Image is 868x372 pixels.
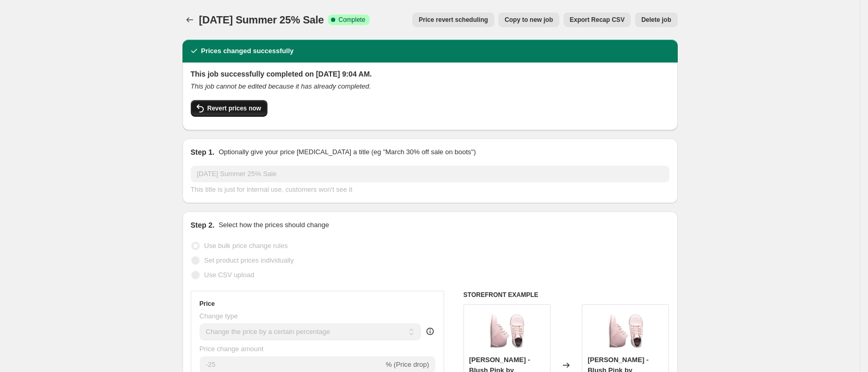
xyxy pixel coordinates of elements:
button: Price revert scheduling [412,13,494,27]
button: Price change jobs [182,13,197,27]
img: Zimmerman-Shoes-Baby-And-Child-Milo-Boots-Blush-Pink-20211029051707_4452c0f7-5572-4391-9af0-3fb92... [486,310,528,352]
p: Select how the prices should change [218,220,329,230]
span: [DATE] Summer 25% Sale [199,14,324,26]
h2: Prices changed successfully [201,46,294,56]
h2: This job successfully completed on [DATE] 9:04 AM. [191,69,669,79]
span: Use CSV upload [204,271,254,279]
button: Export Recap CSV [564,13,631,27]
span: Set product prices individually [204,256,294,264]
img: Zimmerman-Shoes-Baby-And-Child-Milo-Boots-Blush-Pink-20211029051707_4452c0f7-5572-4391-9af0-3fb92... [605,310,646,352]
span: Use bulk price change rules [204,242,288,250]
input: 30% off holiday sale [191,166,669,182]
i: This job cannot be edited because it has already completed. [191,82,371,90]
span: Revert prices now [207,104,261,113]
button: Delete job [635,13,677,27]
h6: STOREFRONT EXAMPLE [463,291,669,299]
h2: Step 2. [191,220,215,230]
span: Copy to new job [505,16,553,24]
span: Price revert scheduling [419,16,488,24]
button: Revert prices now [191,100,267,117]
span: Export Recap CSV [570,16,625,24]
span: Complete [338,16,365,24]
p: Optionally give your price [MEDICAL_DATA] a title (eg "March 30% off sale on boots") [218,147,475,157]
h3: Price [200,300,215,308]
span: Change type [200,312,238,320]
span: This title is just for internal use, customers won't see it [191,185,352,193]
h2: Step 1. [191,147,215,157]
span: Delete job [641,16,671,24]
div: help [425,326,435,337]
button: Copy to new job [498,13,559,27]
span: % (Price drop) [386,361,429,368]
span: Price change amount [200,345,264,353]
